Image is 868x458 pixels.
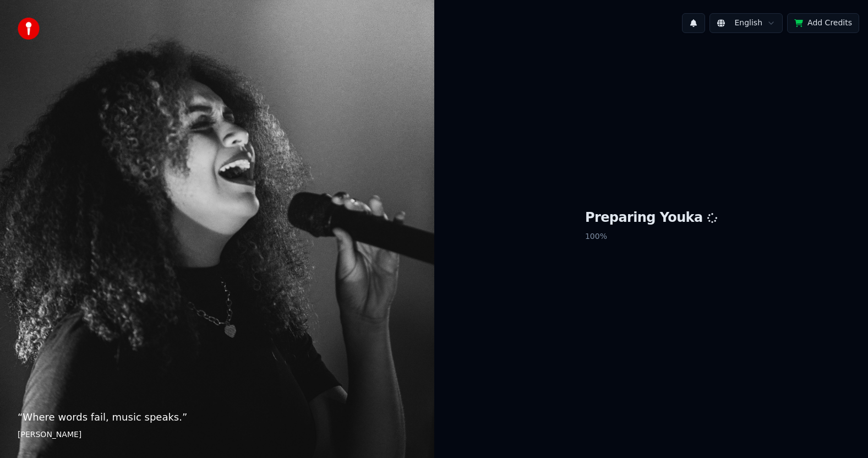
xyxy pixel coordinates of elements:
img: youka [18,18,40,40]
h1: Preparing Youka [585,209,717,227]
p: “ Where words fail, music speaks. ” [18,410,417,425]
footer: [PERSON_NAME] [18,429,417,440]
button: Add Credits [787,13,859,33]
p: 100 % [585,227,717,247]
